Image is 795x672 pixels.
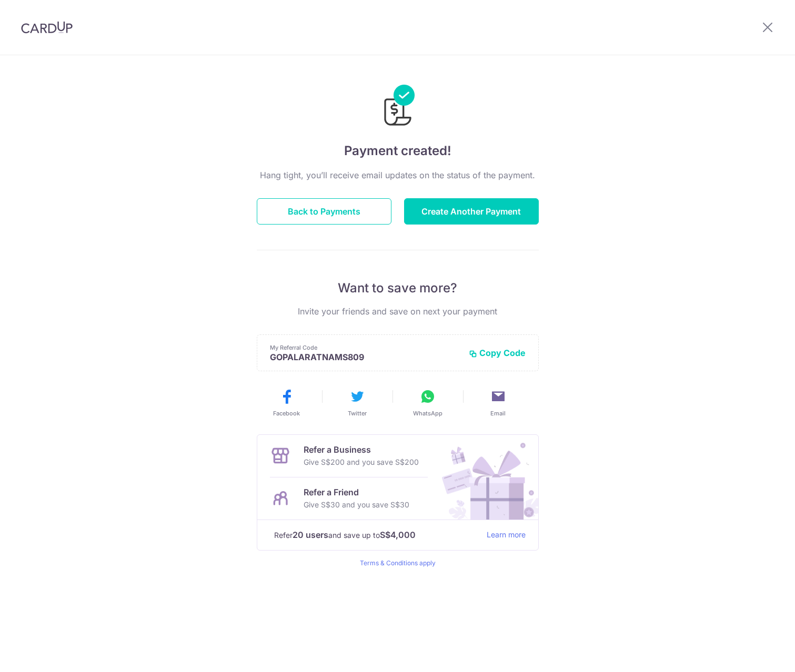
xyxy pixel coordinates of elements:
h4: Payment created! [257,141,539,160]
button: Twitter [326,388,388,418]
span: Twitter [348,409,367,418]
img: CardUp [21,21,73,34]
button: Facebook [256,388,318,418]
button: Email [467,388,529,418]
button: WhatsApp [397,388,459,418]
a: Terms & Conditions apply [360,559,436,567]
img: Refer [432,435,538,520]
iframe: Opens a widget where you can find more information [727,640,784,667]
p: Invite your friends and save on next your payment [257,305,539,318]
button: Back to Payments [257,198,391,225]
span: Facebook [273,409,300,418]
p: Give S$30 and you save S$30 [304,498,409,511]
p: Hang tight, you’ll receive email updates on the status of the payment. [257,169,539,181]
p: Refer a Business [304,443,419,456]
p: GOPALARATNAMS809 [270,352,460,362]
p: Refer and save up to [274,528,478,542]
button: Create Another Payment [404,198,539,225]
button: Copy Code [469,348,526,358]
p: Give S$200 and you save S$200 [304,456,419,469]
p: My Referral Code [270,343,460,352]
strong: S$4,000 [380,528,416,541]
img: Payments [381,85,415,129]
span: Email [490,409,506,418]
strong: 20 users [293,528,328,541]
span: WhatsApp [413,409,442,418]
p: Refer a Friend [304,486,409,498]
p: Want to save more? [257,280,539,297]
a: Learn more [487,528,526,542]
